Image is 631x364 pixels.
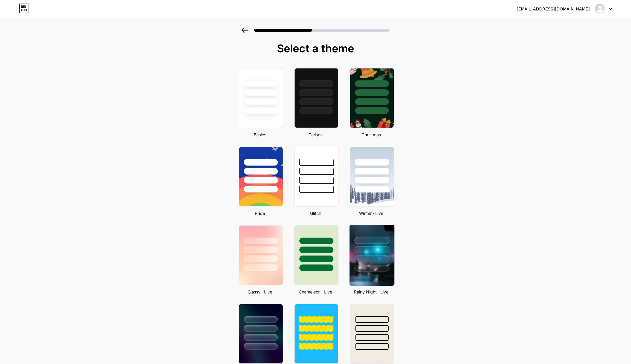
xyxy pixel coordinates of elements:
div: Winter · Live [348,210,394,216]
img: rainy_night.jpg [350,225,394,286]
div: [EMAIL_ADDRESS][DOMAIN_NAME] [517,6,590,12]
div: Christmas [348,131,394,138]
div: Glassy · Live [237,289,283,295]
div: Rainy Night · Live [348,289,394,295]
div: Basics [237,131,283,138]
div: Carbon [292,131,339,138]
div: Chameleon · Live [292,289,339,295]
div: Select a theme [236,42,395,54]
div: Pride [237,210,283,216]
img: Tuyên Bùi [594,3,606,15]
div: Glitch [292,210,339,216]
